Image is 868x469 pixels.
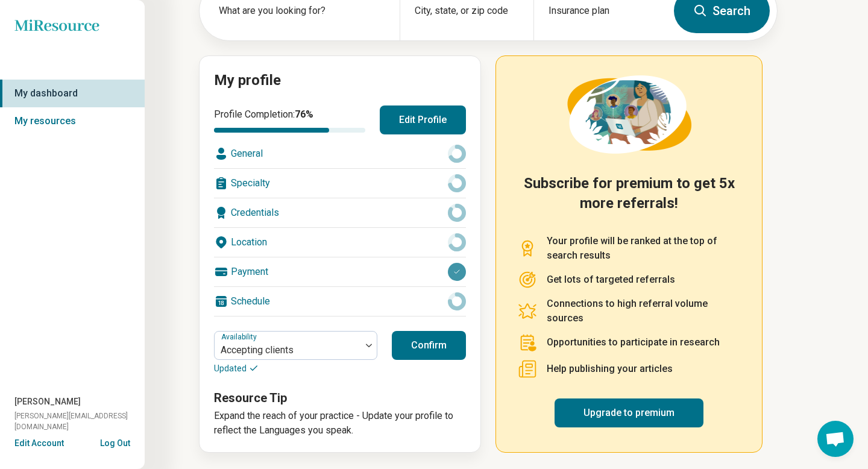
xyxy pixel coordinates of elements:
a: Upgrade to premium [555,398,703,427]
span: [PERSON_NAME] [14,395,81,408]
div: Specialty [214,169,466,198]
div: Schedule [214,287,466,316]
h2: Subscribe for premium to get 5x more referrals! [518,174,740,219]
p: Connections to high referral volume sources [547,297,740,326]
div: Credentials [214,198,466,227]
p: Opportunities to participate in research [547,335,720,350]
h3: Resource Tip [214,389,466,406]
label: What are you looking for? [219,4,385,18]
button: Confirm [392,331,466,360]
span: 76 % [295,109,313,120]
button: Log Out [100,437,130,447]
div: Payment [214,257,466,286]
button: Edit Profile [380,105,466,134]
p: Get lots of targeted referrals [547,272,675,287]
p: Expand the reach of your practice - Update your profile to reflect the Languages you speak. [214,409,466,438]
h2: My profile [214,71,466,91]
p: Help publishing your articles [547,362,673,376]
p: Updated [214,362,377,375]
div: Profile Completion: [214,107,365,133]
p: Your profile will be ranked at the top of search results [547,234,740,263]
div: Open chat [817,421,854,457]
div: General [214,139,466,168]
button: Edit Account [14,437,64,450]
div: Location [214,228,466,257]
label: Availability [221,333,259,341]
span: [PERSON_NAME][EMAIL_ADDRESS][DOMAIN_NAME] [14,411,145,432]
